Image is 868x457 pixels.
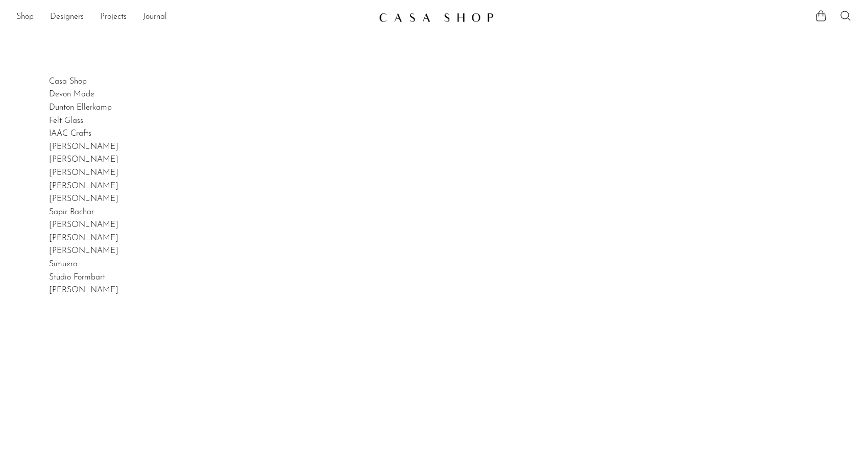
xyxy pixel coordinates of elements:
[49,195,118,203] a: [PERSON_NAME]
[49,182,118,190] a: [PERSON_NAME]
[100,11,127,24] a: Projects
[49,247,118,255] a: [PERSON_NAME]
[49,78,87,86] a: Casa Shop
[49,169,118,177] a: [PERSON_NAME]
[49,273,105,282] a: Studio Formbart
[49,156,118,164] a: [PERSON_NAME]
[49,260,77,268] a: Simuero
[49,130,91,138] a: IAAC Crafts
[49,90,94,98] a: Devon Made
[49,117,83,125] a: Felt Glass
[49,221,118,229] a: [PERSON_NAME]
[16,9,371,26] ul: NEW HEADER MENU
[143,11,167,24] a: Journal
[49,104,112,112] a: Dunton Ellerkamp
[49,143,118,151] a: [PERSON_NAME]
[49,208,94,216] a: Sapir Bachar
[16,9,371,26] nav: Desktop navigation
[49,286,118,294] a: [PERSON_NAME]
[49,234,118,242] a: [PERSON_NAME]
[50,11,84,24] a: Designers
[16,11,34,24] a: Shop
